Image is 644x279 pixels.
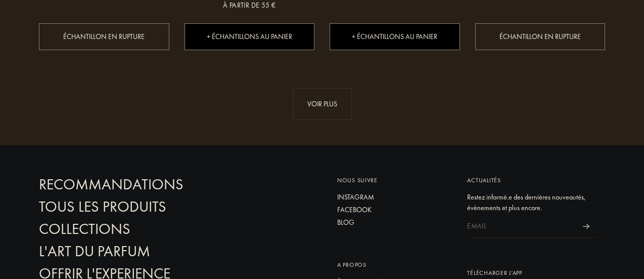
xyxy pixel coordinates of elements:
[467,176,597,185] div: Actualités
[185,23,315,50] div: + Échantillons au panier
[467,268,597,277] div: Télécharger L’app
[583,224,589,229] img: news_send.svg
[337,176,452,185] div: Nous suivre
[39,220,217,238] a: Collections
[39,243,217,260] a: L'Art du Parfum
[330,23,460,50] div: + Échantillons au panier
[337,192,452,203] a: Instagram
[337,260,452,269] div: A propos
[39,198,217,216] a: Tous les produits
[39,176,217,193] a: Recommandations
[467,215,575,238] input: Email
[293,88,352,120] div: Voir plus
[467,192,597,213] div: Restez informé.e des dernières nouveautés, évènements et plus encore.
[39,23,169,50] div: Échantillon en rupture
[337,205,452,215] a: Facebook
[337,217,452,228] a: Blog
[475,23,606,50] div: Échantillon en rupture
